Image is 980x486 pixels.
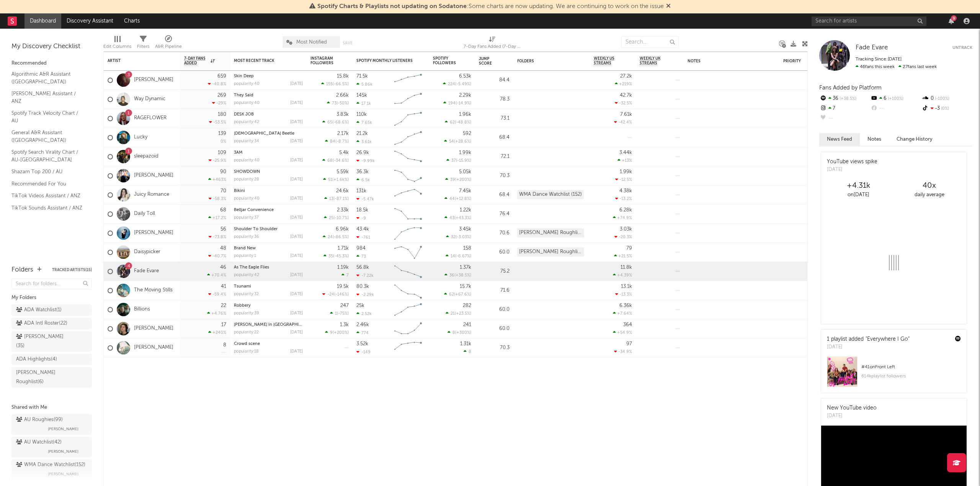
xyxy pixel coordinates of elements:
[290,101,303,105] div: [DATE]
[479,210,510,219] div: 76.4
[856,65,895,69] span: 46 fans this week
[234,265,269,270] a: As The Eagle Flies
[290,139,303,143] div: [DATE]
[356,189,366,193] div: 131k
[134,115,167,122] a: RAGEFLOWER
[517,228,584,237] div: [PERSON_NAME] Roughlist (6)
[827,166,877,174] div: [DATE]
[234,93,303,98] div: They Said
[450,178,455,182] span: 39
[155,42,182,51] div: A&R Pipeline
[479,76,510,85] div: 84.4
[819,104,870,114] div: 7
[234,112,303,117] div: DESK JOB
[517,190,584,199] div: WMA Dance Watchlist (152)
[861,372,961,381] div: 614k playlist followers
[451,159,456,163] span: 37
[323,234,349,239] div: ( )
[220,246,226,251] div: 48
[838,97,856,101] span: +38.5 %
[334,82,348,86] span: -66.5 %
[615,196,632,201] div: -13.2 %
[338,101,348,106] span: -50 %
[459,93,471,98] div: 2.29k
[234,132,303,136] div: Lady Beetle
[479,114,510,123] div: 73.1
[326,82,333,86] span: 155
[234,170,303,174] div: SHOWDOWN
[391,71,425,90] svg: Chart title
[234,189,245,193] a: Bikini
[934,97,949,101] span: -100 %
[921,94,972,104] div: 0
[103,42,131,51] div: Edit Columns
[339,150,349,155] div: 5.4k
[134,287,173,294] a: The Moving Stills
[443,101,471,106] div: ( )
[209,196,226,201] div: -58.3 %
[860,133,889,146] button: Notes
[290,158,303,163] div: [DATE]
[321,81,349,86] div: ( )
[456,197,470,201] span: +12.8 %
[479,229,510,238] div: 70.6
[184,56,209,65] span: 7-Day Fans Added
[620,227,632,232] div: 3.03k
[356,112,367,117] div: 110k
[337,131,349,136] div: 2.17k
[11,304,92,316] a: ADA Watchlist(1)
[479,171,510,180] div: 70.3
[356,158,375,163] div: -9.99k
[234,284,251,289] a: Tsunami
[155,33,182,55] div: A&R Pipeline
[594,56,621,65] span: Weekly US Streams
[856,44,888,51] span: Fade Evare
[894,190,965,200] div: daily average
[457,235,470,239] span: -3.03 %
[640,56,668,65] span: Weekly UK Streams
[52,268,92,272] button: Tracked Artists(15)
[356,101,371,106] div: 17.1k
[234,177,259,182] div: popularity: 28
[134,211,155,217] a: Daily Toll
[445,120,471,125] div: ( )
[856,44,888,52] a: Fade Evare
[234,216,259,220] div: popularity: 37
[48,447,78,456] span: [PERSON_NAME]
[134,249,160,255] a: Daisypicker
[866,336,910,342] a: "Everywhere I Go"
[234,101,260,105] div: popularity: 40
[391,243,425,262] svg: Chart title
[827,158,877,166] div: YouTube views spike
[220,208,226,213] div: 68
[479,133,510,142] div: 68.4
[457,159,470,163] span: -15.9 %
[336,189,349,193] div: 24.6k
[208,81,226,86] div: -40.8 %
[688,59,764,63] div: Notes
[296,40,327,45] span: Most Notified
[819,133,860,146] button: News Feed
[921,104,972,114] div: -3
[391,147,425,166] svg: Chart title
[234,74,303,78] div: Skin Deep
[327,120,332,125] span: 65
[356,227,369,232] div: 43.4k
[783,59,814,63] div: Priority
[337,208,349,213] div: 2.33k
[620,169,632,174] div: 1.99k
[234,342,260,346] a: Crowd scene
[459,150,471,155] div: 1.99k
[457,101,470,106] span: -14.9 %
[220,227,226,232] div: 56
[16,415,63,424] div: AU Roughies ( 99 )
[356,235,370,240] div: -761
[234,208,274,212] a: Belljar Convenience
[336,140,348,144] span: -8.7 %
[334,159,348,163] span: -34.6 %
[16,368,70,387] div: [PERSON_NAME] Roughlist ( 6 )
[317,3,467,10] span: Spotify Charts & Playlists not updating on Sodatone
[479,190,510,200] div: 68.4
[208,215,226,220] div: +17.2 %
[356,246,366,251] div: 984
